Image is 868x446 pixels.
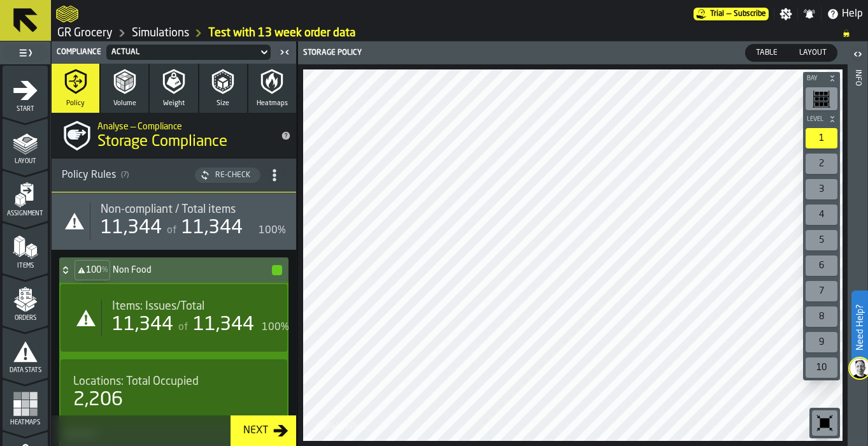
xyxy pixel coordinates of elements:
[52,159,296,192] h3: title-section-[object Object]
[178,322,188,333] span: of
[803,278,840,304] div: button-toolbar-undefined
[3,44,48,62] label: button-toggle-Toggle Full Menu
[806,255,837,276] div: 6
[803,151,840,176] div: button-toolbar-undefined
[276,45,294,60] label: button-toggle-Close me
[806,332,837,352] div: 9
[86,265,101,275] span: 100
[848,41,867,446] header: Info
[803,227,840,253] div: button-toolbar-undefined
[853,292,867,363] label: Need Help?
[193,315,254,334] span: 11,344
[63,364,285,422] div: stat-Locations: Total Occupied
[257,99,288,108] span: Heatmaps
[272,265,282,275] button: button-
[62,168,192,183] div: Policy Rules
[3,379,48,430] li: menu Heatmaps
[804,75,826,82] span: Bay
[259,223,286,238] div: 100%
[798,8,821,20] label: button-toggle-Notifications
[217,99,229,108] span: Size
[774,8,797,20] label: button-toggle-Settings
[803,113,840,126] button: button-
[101,203,286,217] div: Title
[806,205,837,225] div: 4
[794,47,832,59] span: Layout
[806,154,837,174] div: 2
[806,357,837,378] div: 10
[3,263,48,270] span: Items
[853,67,862,443] div: Info
[112,299,289,313] div: Title
[3,367,48,374] span: Data Stats
[3,118,48,169] li: menu Layout
[3,315,48,322] span: Orders
[694,8,769,20] a: link-to-/wh/i/e451d98b-95f6-4604-91ff-c80219f9c36d/pricing/
[694,8,769,20] div: Menu Subscription
[52,192,296,250] div: stat-Non-compliant / Total items
[163,99,185,108] span: Weight
[132,26,189,40] a: link-to-/wh/i/e451d98b-95f6-4604-91ff-c80219f9c36d
[806,306,837,327] div: 8
[306,413,378,438] a: logo-header
[806,179,837,199] div: 3
[803,126,840,151] div: button-toolbar-undefined
[3,327,48,378] li: menu Data Stats
[788,44,837,62] label: button-switch-multi-Layout
[121,171,129,179] span: ( 7 )
[803,304,840,329] div: button-toolbar-undefined
[806,281,837,301] div: 7
[746,45,788,61] div: thumb
[803,253,840,278] div: button-toolbar-undefined
[101,217,162,240] div: 11,344
[806,128,837,148] div: 1
[56,25,863,41] nav: Breadcrumb
[73,375,274,389] div: Title
[789,45,837,61] div: thumb
[803,72,840,85] button: button-
[710,10,724,18] span: Trial
[167,226,176,236] span: of
[97,132,227,152] span: Storage Compliance
[210,171,255,180] div: Re-Check
[301,48,574,57] div: Storage Policy
[73,389,123,412] div: 2,206
[3,222,48,273] li: menu Items
[208,26,355,40] a: link-to-/wh/i/e451d98b-95f6-4604-91ff-c80219f9c36d/simulations/ec415d15-3387-4e54-9d58-b2b910658d07
[195,168,260,183] button: button-Re-Check
[849,44,867,67] label: button-toggle-Open
[113,265,271,275] h4: Non Food
[751,47,783,59] span: Table
[3,275,48,326] li: menu Orders
[842,6,863,22] span: Help
[57,48,101,57] span: Compliance
[56,3,78,25] a: logo-header
[803,176,840,202] div: button-toolbar-undefined
[3,106,48,113] span: Start
[66,99,85,108] span: Policy
[809,408,840,438] div: button-toolbar-undefined
[113,99,136,108] span: Volume
[52,113,296,159] div: title-Storage Compliance
[3,419,48,426] span: Heatmaps
[101,203,236,217] span: Non-compliant / Total items
[262,320,289,335] div: 100%
[803,85,840,113] div: button-toolbar-undefined
[63,289,299,347] div: stat-Items: Issues/Total
[111,48,253,57] div: DropdownMenuValue-f741b9b1-12c8-45b1-a88e-0069efb95f0c
[238,423,273,438] div: Next
[803,355,840,380] div: button-toolbar-undefined
[3,158,48,165] span: Layout
[3,66,48,117] li: menu Start
[298,41,848,64] header: Storage Policy
[97,119,271,132] h2: Sub Title
[73,375,199,389] span: Locations: Total Occupied
[57,26,113,40] a: link-to-/wh/i/e451d98b-95f6-4604-91ff-c80219f9c36d
[804,116,826,123] span: Level
[822,6,868,22] label: button-toggle-Help
[3,170,48,221] li: menu Assignment
[745,44,788,62] label: button-switch-multi-Table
